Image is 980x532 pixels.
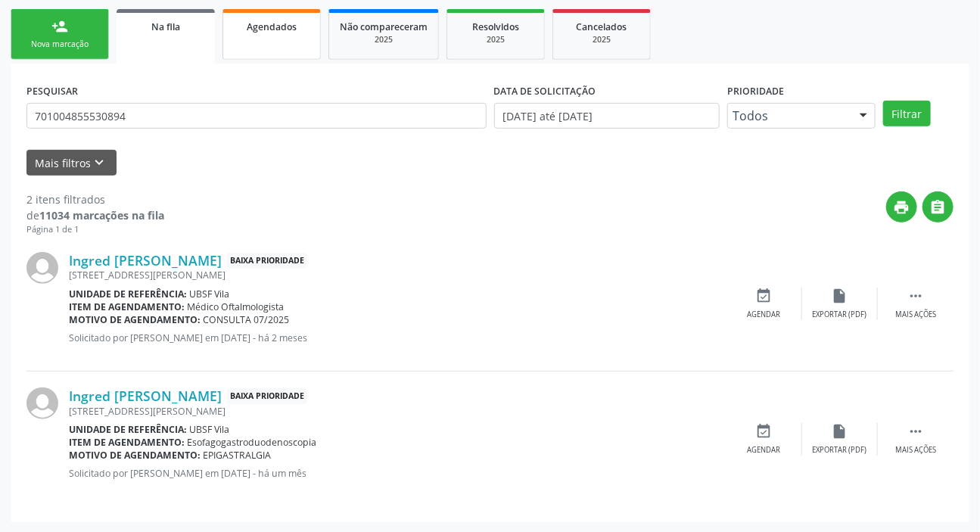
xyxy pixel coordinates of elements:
i:  [907,423,924,440]
a: Ingred [PERSON_NAME] [69,387,222,404]
label: PESQUISAR [26,79,78,103]
b: Item de agendamento: [69,300,185,313]
b: Unidade de referência: [69,288,187,300]
button: Filtrar [883,101,931,126]
input: Nome, CNS [26,103,487,129]
i:  [907,288,924,304]
b: Item de agendamento: [69,436,185,449]
div: 2025 [564,34,639,45]
a: Ingred [PERSON_NAME] [69,252,222,269]
img: img [26,252,58,284]
input: Selecione um intervalo [494,103,720,129]
i:  [930,199,947,216]
p: Solicitado por [PERSON_NAME] em [DATE] - há 2 meses [69,331,726,344]
span: Não compareceram [340,20,428,33]
span: Médico Oftalmologista [188,300,285,313]
div: Mais ações [895,310,936,320]
button:  [922,191,954,222]
b: Unidade de referência: [69,423,187,436]
div: person_add [51,18,68,35]
i: insert_drive_file [832,423,848,440]
span: Agendados [247,20,297,33]
div: [STREET_ADDRESS][PERSON_NAME] [69,269,726,282]
button: Mais filtroskeyboard_arrow_down [26,150,117,176]
span: Resolvidos [472,20,519,33]
p: Solicitado por [PERSON_NAME] em [DATE] - há um mês [69,467,726,480]
div: [STREET_ADDRESS][PERSON_NAME] [69,405,726,418]
strong: 11034 marcações na fila [39,208,164,222]
b: Motivo de agendamento: [69,313,201,326]
span: Baixa Prioridade [227,388,307,404]
div: Agendar [748,445,781,456]
span: Cancelados [577,20,627,33]
div: Exportar (PDF) [813,445,867,456]
div: Agendar [748,310,781,320]
i: keyboard_arrow_down [92,154,108,171]
span: Todos [733,108,845,123]
i: print [894,199,910,216]
div: Mais ações [895,445,936,456]
div: 2 itens filtrados [26,191,164,207]
button: print [886,191,917,222]
b: Motivo de agendamento: [69,449,201,462]
span: CONSULTA 07/2025 [204,313,290,326]
div: de [26,207,164,223]
span: EPIGASTRALGIA [204,449,272,462]
i: insert_drive_file [832,288,848,304]
div: 2025 [340,34,428,45]
i: event_available [756,288,773,304]
i: event_available [756,423,773,440]
img: img [26,387,58,419]
label: Prioridade [727,79,784,103]
span: Esofagogastroduodenoscopia [188,436,317,449]
span: UBSF Vila [190,423,230,436]
div: Nova marcação [22,39,98,50]
div: Exportar (PDF) [813,310,867,320]
div: 2025 [458,34,534,45]
span: Baixa Prioridade [227,253,307,269]
span: Na fila [151,20,180,33]
div: Página 1 de 1 [26,223,164,236]
label: DATA DE SOLICITAÇÃO [494,79,596,103]
span: UBSF Vila [190,288,230,300]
